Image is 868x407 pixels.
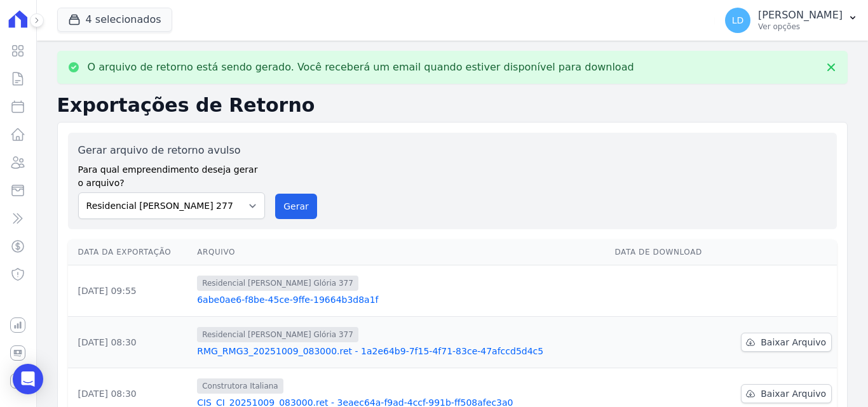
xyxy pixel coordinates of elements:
div: Open Intercom Messenger [13,364,43,394]
label: Para qual empreendimento deseja gerar o arquivo? [78,158,266,190]
span: Baixar Arquivo [761,336,826,349]
h2: Exportações de Retorno [57,94,848,117]
a: Baixar Arquivo [741,384,832,403]
td: [DATE] 08:30 [68,317,193,368]
span: Baixar Arquivo [761,387,826,400]
span: Residencial [PERSON_NAME] Glória 377 [197,276,358,291]
label: Gerar arquivo de retorno avulso [78,143,266,158]
th: Data da Exportação [68,239,193,265]
button: Gerar [275,194,317,219]
a: Baixar Arquivo [741,333,832,352]
th: Data de Download [609,239,721,265]
p: Ver opções [758,22,843,32]
p: O arquivo de retorno está sendo gerado. Você receberá um email quando estiver disponível para dow... [88,61,634,74]
th: Arquivo [192,239,609,265]
p: [PERSON_NAME] [758,9,843,22]
a: RMG_RMG3_20251009_083000.ret - 1a2e64b9-7f15-4f71-83ce-47afccd5d4c5 [197,345,604,357]
span: Residencial [PERSON_NAME] Glória 377 [197,327,358,342]
td: [DATE] 09:55 [68,265,193,317]
button: 4 selecionados [57,8,172,32]
button: LD [PERSON_NAME] Ver opções [715,3,868,38]
span: Construtora Italiana [197,378,283,394]
span: LD [732,16,744,25]
a: 6abe0ae6-f8be-45ce-9ffe-19664b3d8a1f [197,293,604,306]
